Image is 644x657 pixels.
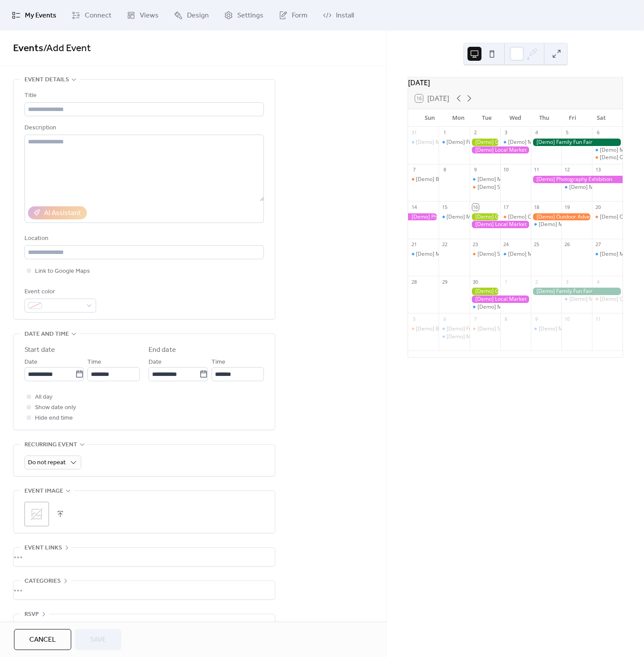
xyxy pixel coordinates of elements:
span: Hide end time [35,413,73,424]
div: ••• [14,614,275,633]
div: [Demo] Morning Yoga Bliss [470,176,500,183]
a: Views [120,3,165,27]
div: 29 [441,278,448,285]
div: 28 [411,278,417,285]
div: 7 [472,316,479,322]
a: Install [316,3,360,27]
a: Form [272,3,314,27]
div: [Demo] Book Club Gathering [416,325,486,333]
div: Wed [501,109,530,127]
div: [Demo] Book Club Gathering [408,325,439,333]
div: [Demo] Gardening Workshop [470,139,500,146]
div: End date [149,345,176,355]
div: 4 [533,129,540,136]
div: [Demo] Morning Yoga Bliss [539,221,605,228]
div: [Demo] Fitness Bootcamp [439,325,469,333]
div: 18 [533,204,540,210]
div: 10 [564,316,571,322]
div: 19 [564,204,571,210]
a: Connect [65,3,118,27]
div: [Demo] Open Mic Night [592,154,623,161]
div: [Demo] Morning Yoga Bliss [470,303,500,311]
span: RSVP [24,609,39,620]
div: 30 [472,278,479,285]
span: Date [149,357,162,368]
div: 16 [472,204,479,210]
span: Do not repeat [28,457,66,469]
div: [Demo] Photography Exhibition [531,176,623,183]
div: [Demo] Morning Yoga Bliss [416,139,482,146]
div: Tue [472,109,501,127]
span: Time [211,357,225,368]
div: Title [24,90,262,101]
div: [Demo] Local Market [470,221,531,228]
div: 22 [441,241,448,248]
div: 6 [595,129,601,136]
div: 1 [503,278,509,285]
div: 26 [564,241,571,248]
div: Description [24,123,262,133]
div: [Demo] Fitness Bootcamp [439,139,469,146]
div: 25 [533,241,540,248]
div: 10 [503,167,509,173]
div: [Demo] Local Market [470,295,531,303]
div: [Demo] Morning Yoga Bliss [561,295,592,303]
span: Event links [24,543,62,553]
span: Recurring event [24,440,77,450]
div: Location [24,233,262,244]
a: Events [13,39,43,58]
div: [Demo] Morning Yoga Bliss [569,184,636,191]
span: Date [24,357,38,368]
div: [Demo] Morning Yoga Bliss [592,146,623,154]
div: [Demo] Morning Yoga Bliss [478,303,544,311]
div: [Demo] Seniors' Social Tea [478,250,543,258]
span: Time [87,357,101,368]
div: [Demo] Morning Yoga Bliss [508,139,575,146]
div: [Demo] Morning Yoga Bliss [569,295,636,303]
div: 11 [595,316,601,322]
div: [Demo] Book Club Gathering [416,176,486,183]
div: [Demo] Seniors' Social Tea [470,325,500,333]
div: [Demo] Morning Yoga Bliss [447,333,513,341]
div: 9 [533,316,540,322]
div: 21 [411,241,417,248]
a: Design [167,3,215,27]
div: [Demo] Morning Yoga Bliss [416,250,482,258]
div: [Demo] Morning Yoga Bliss [439,213,469,221]
div: [Demo] Morning Yoga Bliss [408,139,439,146]
div: [Demo] Local Market [470,146,531,154]
span: Link to Google Maps [35,266,90,277]
span: Views [140,10,159,21]
div: Event color [24,287,94,297]
div: 8 [503,316,509,322]
div: 24 [503,241,509,248]
div: 13 [595,167,601,173]
div: [Demo] Photography Exhibition [408,213,439,221]
span: / Add Event [43,39,91,58]
a: Settings [218,3,270,27]
div: Mon [444,109,473,127]
div: [Demo] Gardening Workshop [470,213,500,221]
div: [Demo] Open Mic Night [592,295,623,303]
div: 9 [472,167,479,173]
div: [Demo] Morning Yoga Bliss [592,250,623,258]
span: Connect [85,10,111,21]
div: Start date [24,345,55,355]
div: [Demo] Family Fun Fair [531,288,623,295]
div: 4 [595,278,601,285]
div: [Demo] Morning Yoga Bliss [478,176,544,183]
div: 8 [441,167,448,173]
div: [Demo] Morning Yoga Bliss [531,325,561,333]
div: [DATE] [408,77,623,88]
div: 14 [411,204,417,210]
span: Design [187,10,209,21]
div: 12 [564,167,571,173]
div: [Demo] Book Club Gathering [408,176,439,183]
div: [Demo] Morning Yoga Bliss [561,184,592,191]
div: [Demo] Seniors' Social Tea [478,184,543,191]
a: Cancel [14,629,71,650]
div: 27 [595,241,601,248]
span: All day [35,392,52,403]
a: My Events [5,3,63,27]
span: Install [336,10,354,21]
